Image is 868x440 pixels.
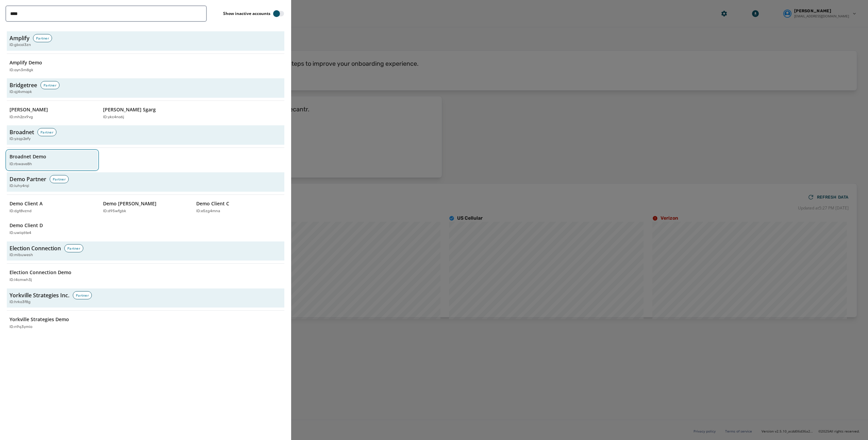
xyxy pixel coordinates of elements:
[10,59,42,66] p: Amplify Demo
[7,172,284,192] button: Demo PartnerPartnerID:iuhy4rqi
[7,151,98,170] button: Broadnet DemoID:rbwave8h
[10,106,48,113] p: [PERSON_NAME]
[10,128,34,136] h3: Broadnet
[10,89,32,95] span: ID: qj4vmopk
[37,128,56,136] div: Partner
[7,31,284,51] button: AmplifyPartnerID:gbcoi3zn
[73,291,92,299] div: Partner
[223,11,270,16] label: Show inactive accounts
[7,241,284,261] button: Election ConnectionPartnerID:mlbuwesh
[10,316,69,323] p: Yorkville Strategies Demo
[10,277,32,283] p: ID: l4cmwh3j
[7,125,284,145] button: BroadnetPartnerID:yzqp2efy
[103,200,156,207] p: Demo [PERSON_NAME]
[103,114,124,120] p: ID: ykc4no6j
[64,244,83,252] div: Partner
[10,269,71,276] p: Election Connection Demo
[7,57,98,76] button: Amplify DemoID:oyn3m8gk
[10,291,69,299] h3: Yorkville Strategies Inc.
[10,230,31,236] p: ID: uwiq6te4
[10,222,43,229] p: Demo Client D
[196,200,229,207] p: Demo Client C
[10,114,33,120] p: ID: mh2zx9vg
[103,106,156,113] p: [PERSON_NAME] Sgarg
[7,288,284,308] button: Yorkville Strategies Inc.PartnerID:hrko3f8g
[50,175,69,183] div: Partner
[10,34,30,42] h3: Amplify
[10,183,29,189] span: ID: iuhy4rqi
[40,81,60,89] div: Partner
[7,104,98,123] button: [PERSON_NAME]ID:mh2zx9vg
[10,324,32,330] p: ID: n9q3ymio
[10,42,31,48] span: ID: gbcoi3zn
[10,153,46,160] p: Broadnet Demo
[10,67,33,73] p: ID: oyn3m8gk
[10,299,31,305] span: ID: hrko3f8g
[10,200,43,207] p: Demo Client A
[33,34,52,42] div: Partner
[7,266,98,286] button: Election Connection DemoID:l4cmwh3j
[10,252,33,258] span: ID: mlbuwesh
[10,244,61,252] h3: Election Connection
[10,136,31,142] span: ID: yzqp2efy
[10,175,46,183] h3: Demo Partner
[7,313,98,333] button: Yorkville Strategies DemoID:n9q3ymio
[100,198,191,217] button: Demo [PERSON_NAME]ID:d95wfgbk
[10,81,37,89] h3: Bridgetree
[103,208,126,214] p: ID: d95wfgbk
[100,104,191,123] button: [PERSON_NAME] SgargID:ykc4no6j
[10,161,32,167] p: ID: rbwave8h
[7,78,284,98] button: BridgetreePartnerID:qj4vmopk
[196,208,220,214] p: ID: e5zg4mna
[194,198,284,217] button: Demo Client CID:e5zg4mna
[7,198,98,217] button: Demo Client AID:dgt8vznd
[10,208,32,214] p: ID: dgt8vznd
[7,219,98,239] button: Demo Client DID:uwiq6te4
